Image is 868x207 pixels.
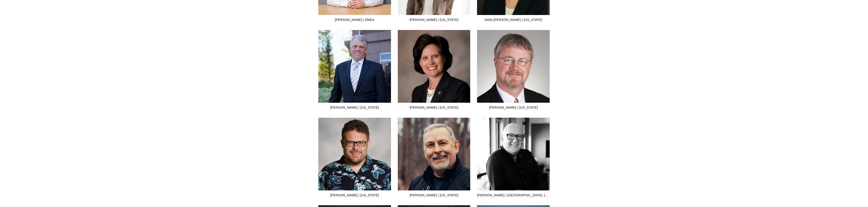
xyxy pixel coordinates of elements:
[477,29,550,118] img: Todd Hutcheson | Iowa
[318,104,391,111] div: [PERSON_NAME] | [US_STATE]
[398,29,470,120] img: Deborah Giarusso | Iowa
[398,17,470,23] div: [PERSON_NAME] | [US_STATE]
[318,192,391,199] div: [PERSON_NAME] | [US_STATE]
[318,30,391,132] img: Cliff Forsgren | Utah
[477,192,550,199] div: [PERSON_NAME] | [GEOGRAPHIC_DATA], [GEOGRAPHIC_DATA]
[398,104,470,111] div: [PERSON_NAME] | [US_STATE]
[398,117,470,191] img: Paul Kinghorn | Iowa
[318,109,391,200] img: Chris Kim | Hawaii
[477,17,550,23] div: Delta [PERSON_NAME] | [US_STATE]
[477,104,550,111] div: [PERSON_NAME] | [US_STATE]
[318,17,391,23] div: [PERSON_NAME] | EMEA
[477,118,550,190] img: Ron Laurie | Melbourne, Australia
[398,192,470,199] div: [PERSON_NAME] | [US_STATE]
